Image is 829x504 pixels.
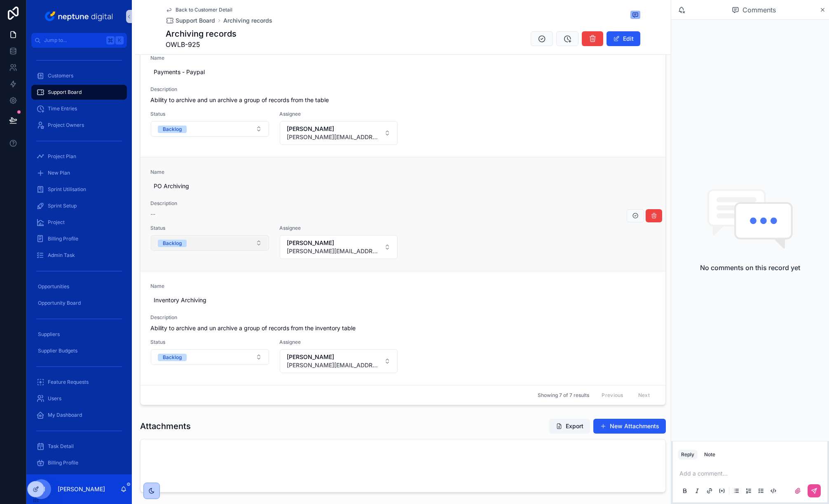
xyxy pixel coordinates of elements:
[150,111,269,117] span: Status
[31,327,127,342] a: Suppliers
[58,485,105,493] p: [PERSON_NAME]
[48,460,78,466] span: Billing Profile
[38,283,69,290] span: Opportunities
[151,121,269,137] button: Select Button
[279,339,398,345] span: Assignee
[287,239,381,247] span: [PERSON_NAME]
[176,16,215,25] span: Support Board
[287,353,381,361] span: [PERSON_NAME]
[31,391,127,406] a: Users
[287,247,381,255] span: [PERSON_NAME][EMAIL_ADDRESS][PERSON_NAME][DOMAIN_NAME]
[31,215,127,230] a: Project
[48,89,82,96] span: Support Board
[593,419,666,434] button: New Attachments
[163,354,182,361] div: Backlog
[44,37,103,44] span: Jump to...
[701,450,719,460] button: Note
[150,225,269,231] span: Status
[150,55,656,61] span: Name
[48,72,73,79] span: Customers
[150,210,155,218] span: --
[48,236,78,242] span: Billing Profile
[150,283,656,289] span: Name
[704,451,715,458] div: Note
[150,200,656,207] span: Description
[742,5,776,15] span: Comments
[280,235,398,259] button: Select Button
[43,10,115,23] img: App logo
[140,420,191,432] h1: Attachments
[287,125,381,133] span: [PERSON_NAME]
[48,203,77,209] span: Sprint Setup
[31,343,127,358] a: Supplier Budgets
[538,392,589,399] span: Showing 7 of 7 results
[116,37,123,44] span: K
[150,169,656,175] span: Name
[48,122,84,128] span: Project Owners
[154,68,652,76] span: Payments - Paypal
[287,361,381,369] span: [PERSON_NAME][EMAIL_ADDRESS][PERSON_NAME][DOMAIN_NAME]
[31,101,127,116] a: Time Entries
[150,324,656,332] span: Ability to archive and un archive a group of records from the inventory table
[31,455,127,470] a: Billing Profile
[280,121,398,145] button: Select Button
[150,339,269,345] span: Status
[176,7,232,13] span: Back to Customer Detail
[607,31,640,46] button: Edit
[279,111,398,117] span: Assignee
[48,170,70,176] span: New Plan
[700,263,800,273] h2: No comments on this record yet
[48,153,76,160] span: Project Plan
[154,296,652,304] span: Inventory Archiving
[678,450,698,460] button: Reply
[31,231,127,246] a: Billing Profile
[151,235,269,251] button: Select Button
[163,240,182,247] div: Backlog
[31,149,127,164] a: Project Plan
[151,349,269,365] button: Select Button
[287,133,381,141] span: [PERSON_NAME][EMAIL_ADDRESS][PERSON_NAME][DOMAIN_NAME]
[154,182,652,190] span: PO Archiving
[31,166,127,180] a: New Plan
[31,279,127,294] a: Opportunities
[48,219,65,226] span: Project
[48,252,75,259] span: Admin Task
[31,296,127,310] a: Opportunity Board
[26,48,132,474] div: scrollable content
[31,439,127,454] a: Task Detail
[150,96,656,104] span: Ability to archive and un archive a group of records from the table
[48,395,61,402] span: Users
[38,331,60,338] span: Suppliers
[31,118,127,133] a: Project Owners
[31,375,127,390] a: Feature Requests
[163,126,182,133] div: Backlog
[48,186,86,193] span: Sprint Utilisation
[31,248,127,263] a: Admin Task
[280,349,398,373] button: Select Button
[48,105,77,112] span: Time Entries
[150,314,656,321] span: Description
[31,198,127,213] a: Sprint Setup
[166,16,215,25] a: Support Board
[38,300,81,306] span: Opportunity Board
[549,419,590,434] button: Export
[166,40,237,49] span: OWLB-925
[31,85,127,100] a: Support Board
[31,68,127,83] a: Customers
[166,7,232,13] a: Back to Customer Detail
[223,16,272,25] a: Archiving records
[150,86,656,93] span: Description
[48,443,74,450] span: Task Detail
[48,412,82,418] span: My Dashboard
[166,28,237,40] h1: Archiving records
[48,379,89,385] span: Feature Requests
[31,408,127,422] a: My Dashboard
[279,225,398,231] span: Assignee
[31,182,127,197] a: Sprint Utilisation
[38,348,77,354] span: Supplier Budgets
[31,33,127,48] button: Jump to...K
